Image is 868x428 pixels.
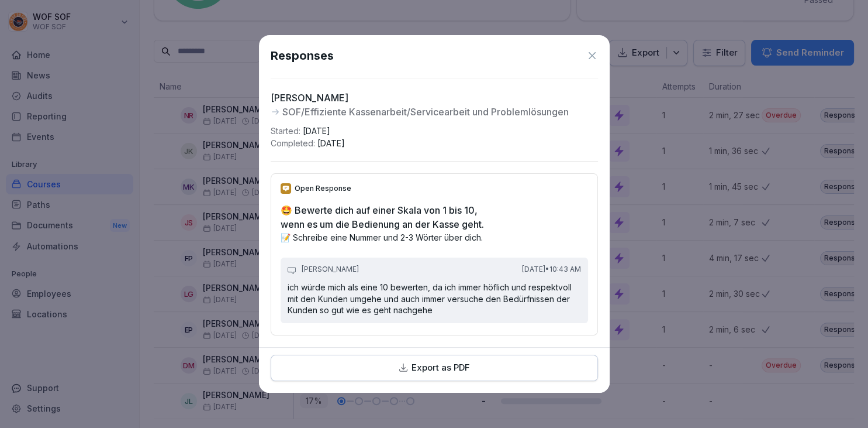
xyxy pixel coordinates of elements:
[271,91,569,105] p: [PERSON_NAME]
[271,47,334,64] h1: Responses
[282,105,569,119] p: SOF/Effiziente Kassenarbeit/Servicearbeit und Problemlösungen
[271,137,345,149] p: Completed :
[271,355,598,381] button: Export as PDF
[288,282,581,316] p: ich würde mich als eine 10 bewerten, da ich immer höflich und respektvoll mit den Kunden umgehe u...
[295,183,351,194] p: Open Response
[317,138,345,148] span: [DATE]
[271,125,345,137] p: Started :
[281,231,588,244] p: 📝 Schreibe eine Nummer und 2-3 Wörter über dich.
[522,265,581,275] p: [DATE] • 10:43 AM
[302,265,359,275] p: [PERSON_NAME]
[281,203,588,231] h2: 🤩 Bewerte dich auf einer Skala von 1 bis 10, wenn es um die Bedienung an der Kasse geht.
[303,126,330,136] span: [DATE]
[411,361,470,375] p: Export as PDF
